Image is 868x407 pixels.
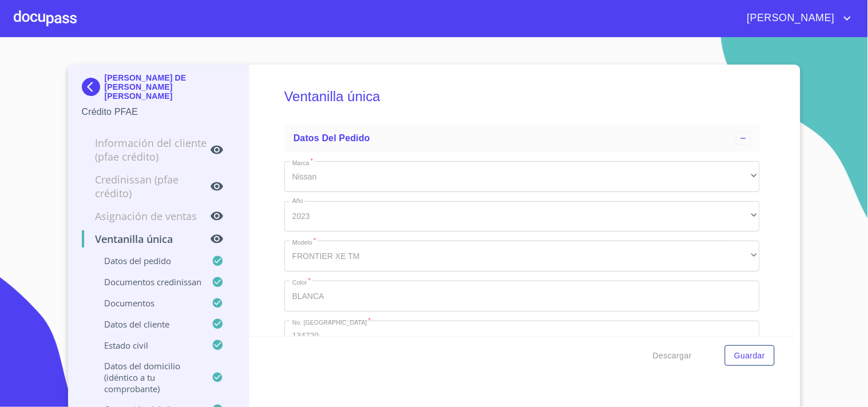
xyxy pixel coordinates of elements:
[294,133,370,143] span: Datos del pedido
[82,297,212,309] p: Documentos
[82,173,211,200] p: Credinissan (PFAE crédito)
[82,360,212,394] p: Datos del domicilio (idéntico a tu comprobante)
[648,345,696,366] button: Descargar
[82,78,105,96] img: Docupass spot blue
[82,276,212,288] p: Documentos CrediNissan
[725,345,774,366] button: Guardar
[82,340,212,351] p: Estado civil
[82,105,236,119] p: Crédito PFAE
[82,209,211,223] p: Asignación de Ventas
[82,232,211,246] p: Ventanilla única
[105,73,236,101] p: [PERSON_NAME] DE [PERSON_NAME] [PERSON_NAME]
[653,349,692,363] span: Descargar
[284,125,760,152] div: Datos del pedido
[739,9,854,27] button: account of current user
[82,73,236,105] div: [PERSON_NAME] DE [PERSON_NAME] [PERSON_NAME]
[284,241,760,272] div: FRONTIER XE TM
[739,9,841,27] span: [PERSON_NAME]
[284,161,760,192] div: Nissan
[284,201,760,232] div: 2023
[82,255,212,266] p: Datos del pedido
[82,318,212,330] p: Datos del cliente
[734,349,765,363] span: Guardar
[82,136,211,163] p: Información del cliente (PFAE crédito)
[284,73,760,120] h5: Ventanilla única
